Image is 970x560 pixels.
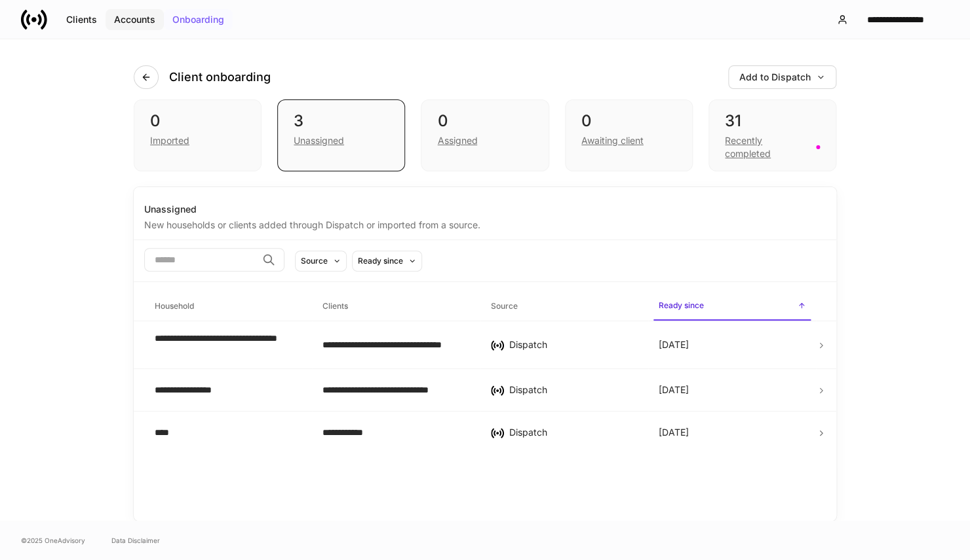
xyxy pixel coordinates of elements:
[352,251,422,271] button: Ready since
[144,216,826,232] div: New households or clients added through Dispatch or imported from a source.
[58,9,106,30] button: Clients
[437,134,477,147] div: Assigned
[358,254,403,267] div: Ready since
[294,134,344,147] div: Unassigned
[437,111,532,131] div: 0
[150,134,189,147] div: Imported
[659,338,689,351] p: [DATE]
[725,134,808,160] div: Recently completed
[653,292,811,321] span: Ready since
[164,9,233,30] button: Onboarding
[739,73,825,82] div: Add to Dispatch
[565,99,693,171] div: 0Awaiting client
[491,300,518,312] h6: Source
[322,300,348,312] h6: Clients
[509,338,638,351] div: Dispatch
[659,426,689,439] p: [DATE]
[295,251,347,271] button: Source
[509,426,638,439] div: Dispatch
[144,203,826,216] div: Unassigned
[581,134,644,147] div: Awaiting client
[150,111,245,131] div: 0
[111,535,160,546] a: Data Disclaimer
[155,300,194,312] h6: Household
[659,383,689,396] p: [DATE]
[486,293,643,320] span: Source
[421,99,549,171] div: 0Assigned
[728,65,836,89] button: Add to Dispatch
[21,535,85,546] span: © 2025 OneAdvisory
[114,15,155,24] div: Accounts
[659,299,704,311] h6: Ready since
[277,99,405,171] div: 3Unassigned
[581,111,676,131] div: 0
[66,15,97,24] div: Clients
[169,69,271,85] h4: Client onboarding
[725,111,820,131] div: 31
[708,99,836,171] div: 31Recently completed
[149,293,307,320] span: Household
[301,254,328,267] div: Source
[106,9,164,30] button: Accounts
[509,383,638,396] div: Dispatch
[317,293,475,320] span: Clients
[134,99,262,171] div: 0Imported
[172,15,224,24] div: Onboarding
[294,111,389,131] div: 3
